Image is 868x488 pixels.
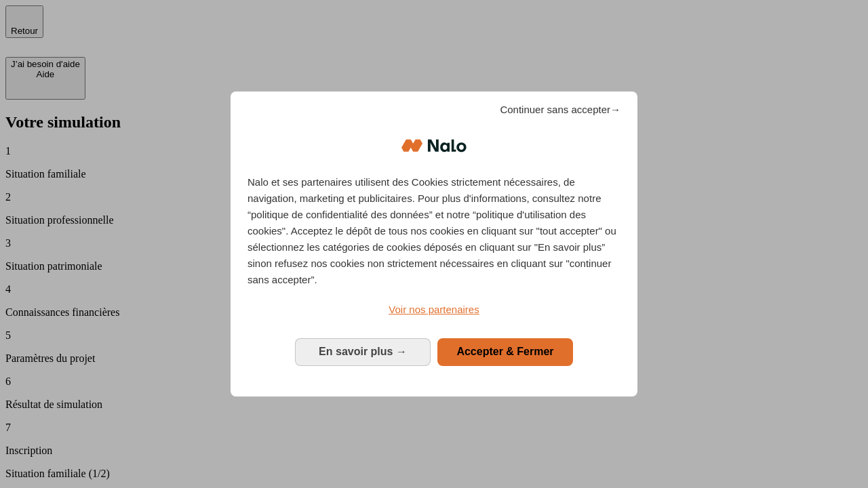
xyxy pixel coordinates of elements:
img: Logo [401,125,467,166]
span: En savoir plus → [319,346,407,357]
div: Bienvenue chez Nalo Gestion du consentement [231,91,637,396]
p: Nalo et ses partenaires utilisent des Cookies strictement nécessaires, de navigation, marketing e... [248,174,620,288]
span: Continuer sans accepter→ [500,102,620,118]
span: Accepter & Fermer [456,346,553,357]
button: Accepter & Fermer: Accepter notre traitement des données et fermer [437,338,573,365]
span: Voir nos partenaires [389,304,479,315]
a: Voir nos partenaires [248,302,620,318]
button: En savoir plus: Configurer vos consentements [295,338,431,365]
